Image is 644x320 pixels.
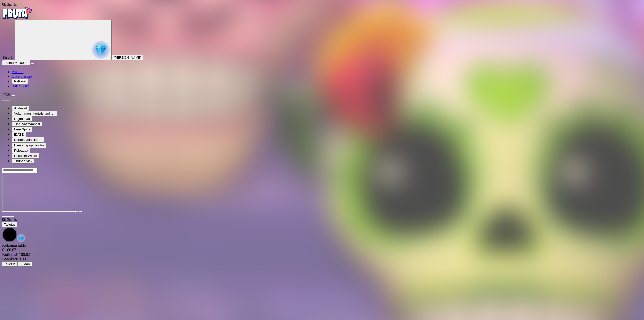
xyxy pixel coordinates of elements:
span: Atsteekit [14,106,27,110]
button: reward progress [15,20,112,60]
button: Voiton moninkertaistaminen [12,111,57,116]
button: [DATE] [12,132,27,137]
div: € 100.02 [2,252,642,257]
button: play icon [78,211,83,212]
div: Game menu content [2,243,642,267]
a: Fruta [2,16,32,20]
button: Atsteekit [12,105,29,111]
nav: Primary [2,7,642,88]
button: Palkkiot [12,79,28,84]
span: Bonukset [2,257,17,261]
span: Korkea volatiliteetti [14,138,42,142]
button: next slide [6,100,10,101]
span: Räjähtävät [14,117,30,121]
input: Search [2,168,38,173]
div: Kokonaissaldo [2,243,642,252]
button: Korkea volatiliteetti [12,137,44,143]
button: close icon [2,216,6,217]
span: 17:28 [2,92,11,97]
span: Talletus [4,223,15,226]
button: Räjähtävät [12,116,32,121]
span: [PERSON_NAME] [114,56,141,59]
img: reward progress [92,41,110,59]
span: Kotiutus [2,252,16,257]
span: Useita tapoja voittaa [14,143,45,147]
span: user session time [2,217,17,222]
button: [PERSON_NAME] [112,55,143,60]
button: menu [11,95,15,97]
span: [DATE] [14,133,25,136]
span: Taso 17 [2,55,15,59]
span: Thunderkick [14,159,32,163]
span: user session time [2,2,17,6]
a: Live Kasino [12,74,32,78]
span: Talletus [4,61,15,65]
span: Voiton moninkertaistaminen [14,112,55,115]
span: Pelottava [14,149,28,152]
img: reward-icon [17,234,25,242]
button: Pelottava [12,148,30,153]
span: Aulaan [19,262,30,266]
button: Talletus [2,261,17,267]
span: € 100.02 [15,61,28,65]
button: Aulaan [17,261,32,267]
span: Free Spins [14,127,30,131]
a: Kasino [12,69,23,74]
div: Game menu [2,217,642,243]
button: Useita tapoja voittaa [12,143,47,148]
nav: Main menu [2,69,642,88]
button: menu [30,63,34,65]
button: fullscreen icon [10,216,14,217]
a: Tarjoukset [12,84,29,88]
div: € 100.02 [2,248,642,252]
button: Talletusplus icon€ 100.02 [2,60,30,65]
span: Tippuvat symbolit [14,122,40,126]
button: prev slide [2,100,6,101]
img: Fruta [2,7,32,19]
span: Talletus [4,262,15,266]
button: Tippuvat symbolit [12,121,42,127]
button: Talletus [2,222,17,227]
div: € 0.00 [2,257,642,261]
button: Thunderkick [12,158,34,164]
button: Free Spins [12,127,32,132]
iframe: Esqueleto Explosivo 2 [2,173,78,212]
span: Erikoiset Wildsit [14,154,38,158]
button: Erikoiset Wildsit [12,153,40,158]
span: Palkkiot [14,79,26,83]
button: chevron-down icon [6,216,10,217]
